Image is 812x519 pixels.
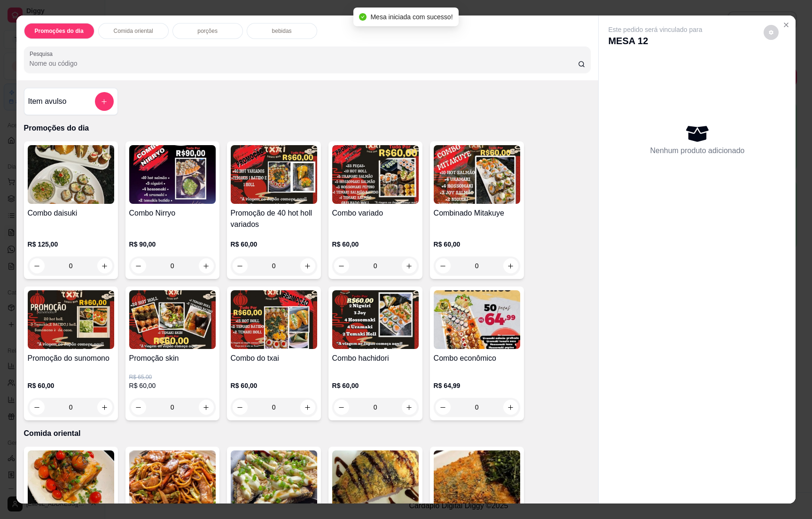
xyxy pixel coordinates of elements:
[503,400,518,415] button: increase-product-quantity
[332,290,419,349] img: product-image
[231,353,317,364] h4: Combo do txai
[608,34,702,47] p: MESA 12
[272,27,292,35] p: bebidas
[30,258,45,273] button: decrease-product-quantity
[434,145,520,204] img: product-image
[28,96,67,107] h4: Item avulso
[28,240,114,249] p: R$ 125,00
[131,400,146,415] button: decrease-product-quantity
[436,258,451,273] button: decrease-product-quantity
[129,208,216,219] h4: Combo Nirryo
[129,353,216,364] h4: Promoção skin
[97,400,112,415] button: increase-product-quantity
[359,13,367,21] span: check-circle
[434,381,520,390] p: R$ 64,99
[28,290,114,349] img: product-image
[28,353,114,364] h4: Promoção do sunomono
[434,353,520,364] h4: Combo econômico
[129,145,216,204] img: product-image
[434,450,520,509] img: product-image
[233,258,248,273] button: decrease-product-quantity
[402,400,417,415] button: increase-product-quantity
[779,17,794,32] button: Close
[24,123,591,134] p: Promoções do dia
[30,400,45,415] button: decrease-product-quantity
[370,13,453,21] span: Mesa iniciada com sucesso!
[97,258,112,273] button: increase-product-quantity
[95,92,114,111] button: add-separate-item
[231,145,317,204] img: product-image
[332,145,419,204] img: product-image
[231,208,317,230] h4: Promoção de 40 hot holl variados
[650,145,744,156] p: Nenhum produto adicionado
[231,290,317,349] img: product-image
[231,450,317,509] img: product-image
[30,59,578,68] input: Pesquisa
[436,400,451,415] button: decrease-product-quantity
[332,450,419,509] img: product-image
[233,400,248,415] button: decrease-product-quantity
[764,25,779,40] button: decrease-product-quantity
[332,240,419,249] p: R$ 60,00
[334,400,349,415] button: decrease-product-quantity
[434,208,520,219] h4: Combinado Mitakuye
[332,353,419,364] h4: Combo hachidori
[334,258,349,273] button: decrease-product-quantity
[114,27,153,35] p: Comida oriental
[131,258,146,273] button: decrease-product-quantity
[28,450,114,509] img: product-image
[129,290,216,349] img: product-image
[28,381,114,390] p: R$ 60,00
[28,208,114,219] h4: Combo daisuki
[129,240,216,249] p: R$ 90,00
[332,381,419,390] p: R$ 60,00
[231,381,317,390] p: R$ 60,00
[608,25,702,34] p: Este pedido será vinculado para
[434,290,520,349] img: product-image
[35,27,84,35] p: Promoções do dia
[503,258,518,273] button: increase-product-quantity
[332,208,419,219] h4: Combo variado
[199,400,214,415] button: increase-product-quantity
[300,258,315,273] button: increase-product-quantity
[30,50,56,58] label: Pesquisa
[231,240,317,249] p: R$ 60,00
[402,258,417,273] button: increase-product-quantity
[28,145,114,204] img: product-image
[129,373,216,381] p: R$ 65,00
[197,27,218,35] p: porções
[24,428,591,439] p: Comida oriental
[129,450,216,509] img: product-image
[434,240,520,249] p: R$ 60,00
[129,381,216,390] p: R$ 60,00
[199,258,214,273] button: increase-product-quantity
[300,400,315,415] button: increase-product-quantity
